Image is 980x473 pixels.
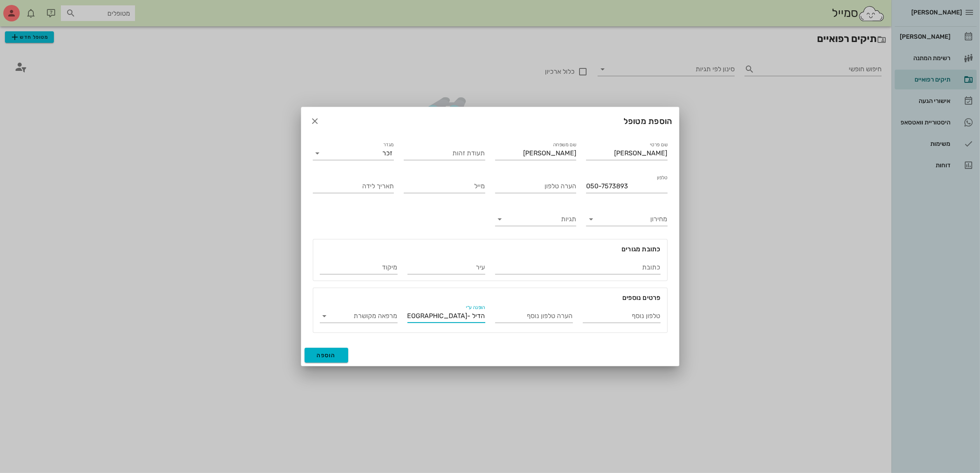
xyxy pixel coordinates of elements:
[650,142,668,148] label: שם פרטי
[656,175,667,181] label: טלפון
[382,150,392,157] div: זכר
[313,288,667,303] div: פרטים נוספים
[553,142,576,148] label: שם משפחה
[466,304,485,311] label: הופנה ע״י
[383,142,394,148] label: מגדר
[313,239,667,254] div: כתובת מגורים
[495,213,577,226] div: תגיות
[305,348,349,363] button: הוספה
[301,107,679,135] div: הוספת מטופל
[586,213,668,226] div: מחירון
[313,147,394,160] div: מגדרזכר
[317,352,336,359] span: הוספה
